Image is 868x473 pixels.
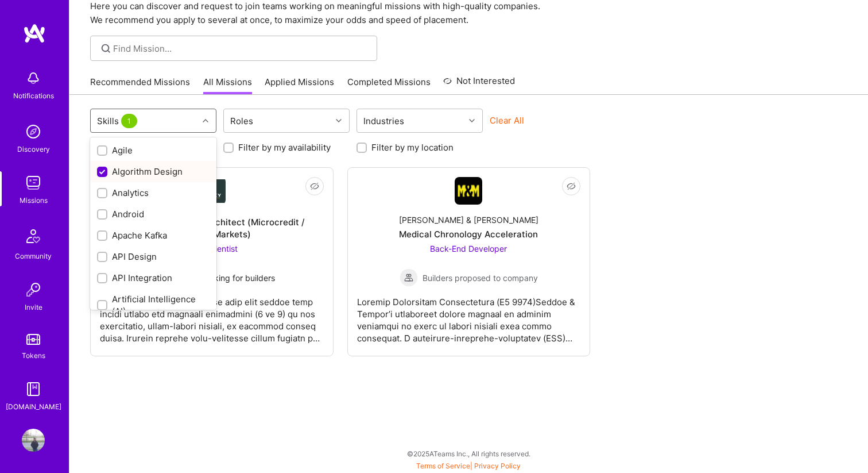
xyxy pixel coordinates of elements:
a: Terms of Service [416,462,470,470]
a: Privacy Policy [474,462,521,470]
img: Company Logo [455,177,482,205]
div: Tokens [22,349,45,362]
span: 1 [121,114,137,128]
div: Agile [97,144,210,156]
div: Artificial Intelligence (AI) [97,293,210,317]
span: Builders proposed to company [423,272,538,284]
a: Applied Missions [265,76,334,95]
a: Recommended Missions [90,76,190,95]
i: icon SearchGrey [99,42,113,55]
img: Community [20,222,47,250]
a: Not Interested [443,74,515,95]
img: bell [22,67,45,90]
div: Android [97,208,210,220]
div: Notifications [13,90,54,102]
i: icon Chevron [469,118,475,124]
img: Invite [22,278,45,301]
i: icon Chevron [203,118,208,124]
i: icon EyeClosed [310,182,319,191]
div: Apache Kafka [97,229,210,241]
img: logo [23,23,46,44]
a: Company Logo[PERSON_NAME] & [PERSON_NAME]Medical Chronology AccelerationBack-End Developer Builde... [357,177,581,347]
div: API Design [97,251,210,263]
div: Missions [20,194,48,206]
span: Back-End Developer [430,244,507,253]
div: Discovery [17,143,50,155]
label: Filter by my location [371,141,454,153]
input: Find Mission... [113,43,369,55]
div: © 2025 ATeams Inc., All rights reserved. [69,439,868,468]
div: Loremipsu dolor si ametconse adip elit seddoe temp incidi utlabo etd magnaali enimadmini (6 ve 9)... [100,287,324,344]
a: All Missions [203,76,252,95]
img: teamwork [22,171,45,194]
i: icon EyeClosed [567,182,576,191]
div: Community [15,250,52,262]
div: Loremip Dolorsitam Consectetura (E5 9974)Seddoe & Tempor’i utlaboreet dolore magnaal en adminim v... [357,287,581,344]
a: Completed Missions [347,76,431,95]
label: Filter by my availability [238,141,331,153]
div: Medical Chronology Acceleration [399,228,538,240]
div: [DOMAIN_NAME] [6,401,61,413]
img: guide book [22,378,45,401]
img: tokens [26,334,40,345]
div: API Integration [97,272,210,284]
div: Roles [227,113,256,129]
span: | [416,462,521,470]
div: Analytics [97,187,210,199]
i: icon Chevron [336,118,342,124]
img: Builders proposed to company [400,268,418,287]
div: Industries [361,113,407,129]
a: User Avatar [19,429,48,452]
div: Skills [94,113,142,129]
div: Invite [25,301,42,313]
button: Clear All [490,114,524,126]
span: Actively looking for builders [171,272,275,284]
div: [PERSON_NAME] & [PERSON_NAME] [399,214,538,226]
img: discovery [22,120,45,143]
div: Algorithm Design [97,166,210,178]
img: User Avatar [22,429,45,452]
